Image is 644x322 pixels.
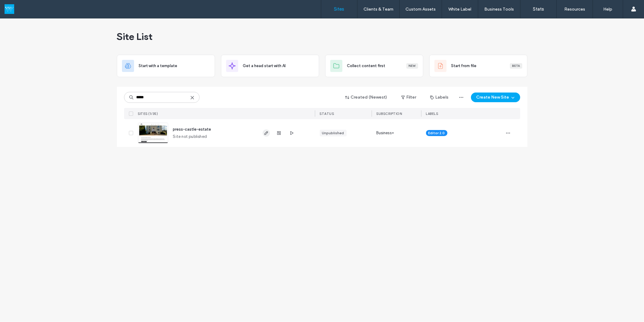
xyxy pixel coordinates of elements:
[325,55,423,77] div: Collect content firstNew
[533,6,544,12] label: Stats
[471,93,520,102] button: Create New Site
[340,93,393,102] button: Created (Newest)
[221,55,319,77] div: Get a head start with AI
[510,63,522,69] div: Beta
[117,55,215,77] div: Start with a template
[406,63,418,69] div: New
[322,130,344,136] div: Unpublished
[395,93,422,102] button: Filter
[425,93,454,102] button: Labels
[485,7,514,12] label: Business Tools
[139,63,178,69] span: Start with a template
[426,112,438,116] span: LABELS
[14,4,26,10] span: Help
[334,6,344,12] label: Sites
[117,31,153,43] span: Site List
[347,63,386,69] span: Collect content first
[376,112,402,116] span: SUBSCRIPTION
[564,7,585,12] label: Resources
[364,7,393,12] label: Clients & Team
[173,127,211,132] a: press-castle-estate
[320,112,334,116] span: STATUS
[173,134,207,140] span: Site not published
[604,7,613,12] label: Help
[376,130,394,136] span: Business+
[449,7,472,12] label: White Label
[406,7,436,12] label: Custom Assets
[428,130,445,136] span: Editor 2.0
[451,63,477,69] span: Start from file
[429,55,527,77] div: Start from fileBeta
[138,112,158,116] span: SITES (1/35)
[243,63,286,69] span: Get a head start with AI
